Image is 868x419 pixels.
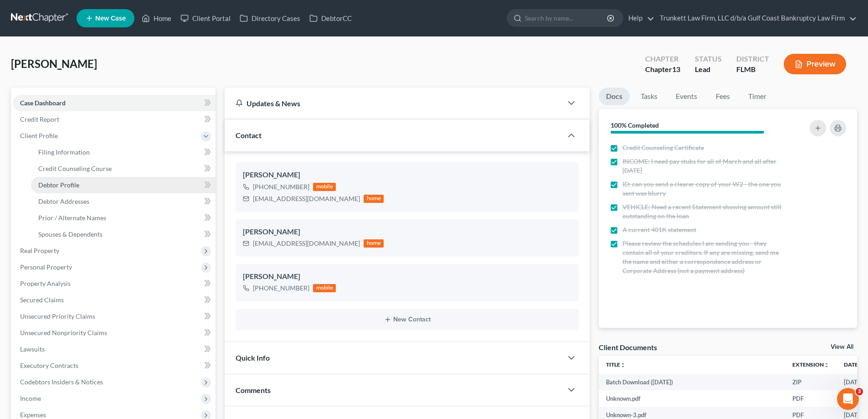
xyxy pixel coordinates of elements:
a: Spouses & Dependents [31,226,216,243]
span: Client Profile [20,132,58,140]
span: Spouses & Dependents [38,230,103,238]
span: Case Dashboard [20,99,66,107]
div: FLMB [736,64,769,75]
span: Debtor Addresses [38,197,89,205]
a: Property Analysis [13,275,216,292]
div: Chapter [645,64,680,75]
a: Case Dashboard [13,95,216,111]
span: Personal Property [20,263,72,271]
a: Filing Information [31,144,216,160]
a: Executory Contracts [13,357,216,374]
span: Contact [236,131,262,140]
span: Property Analysis [20,279,71,287]
button: Preview [784,54,846,74]
div: [EMAIL_ADDRESS][DOMAIN_NAME] [253,239,360,248]
div: mobile [313,183,336,191]
div: [PHONE_NUMBER] [253,284,309,293]
span: ID: can you send a clearer copy of your W2 - the one you sent was blurry [622,180,785,198]
a: Debtor Profile [31,177,216,193]
div: [PERSON_NAME] [243,271,571,282]
span: 13 [672,65,680,73]
span: Debtor Profile [38,181,79,189]
div: Updates & News [236,98,551,108]
a: Unsecured Nonpriority Claims [13,325,216,341]
span: INCOME: I need pay stubs for all of March and all after [DATE] [622,157,785,175]
a: Unsecured Priority Claims [13,308,216,325]
div: Status [695,54,722,64]
a: Client Portal [176,10,235,26]
a: Extensionunfold_more [792,361,829,368]
a: Directory Cases [235,10,305,26]
a: Events [668,88,704,105]
div: District [736,54,769,64]
span: Lawsuits [20,345,45,353]
div: [EMAIL_ADDRESS][DOMAIN_NAME] [253,194,360,203]
span: Secured Claims [20,296,64,304]
div: [PHONE_NUMBER] [253,182,309,191]
span: Unsecured Priority Claims [20,312,95,320]
span: Credit Report [20,115,59,123]
td: Batch Download ([DATE]) [599,374,785,390]
a: Lawsuits [13,341,216,357]
span: Income [20,394,41,402]
a: Tasks [633,88,665,105]
div: [PERSON_NAME] [243,227,571,238]
a: Home [137,10,176,26]
a: Help [624,10,654,26]
input: Search by name... [525,10,608,26]
a: View All [831,344,853,350]
span: Credit Counseling Certificate [622,143,704,152]
span: Expenses [20,411,46,419]
a: DebtorCC [305,10,356,26]
span: Comments [236,386,271,394]
a: Trunkett Law Firm, LLC d/b/a Gulf Coast Bankruptcy Law Firm [655,10,857,26]
span: Filing Information [38,148,90,156]
a: Docs [599,88,630,105]
span: A current 401K statement [622,225,696,234]
a: Titleunfold_more [606,361,626,368]
strong: 100% Completed [611,121,659,129]
td: Unknown.pdf [599,390,785,407]
span: VEHICLE: Need a recent Statement showing amount still outstanding on the loan [622,202,785,221]
div: Lead [695,64,722,75]
div: mobile [313,284,336,292]
div: [PERSON_NAME] [243,170,571,181]
div: home [364,239,384,248]
span: Unsecured Nonpriority Claims [20,329,107,336]
a: Fees [708,88,737,105]
span: Real Property [20,247,59,254]
i: unfold_more [824,362,829,368]
td: ZIP [785,374,837,390]
button: New Contact [243,316,571,323]
a: Credit Report [13,111,216,128]
iframe: Intercom live chat [837,388,859,410]
i: unfold_more [620,362,626,368]
span: New Case [95,15,126,22]
div: Client Documents [599,342,657,352]
a: Secured Claims [13,292,216,308]
span: Please review the schedules I am sending you - they contain all of your creditors. If any are mis... [622,239,785,275]
a: Timer [741,88,774,105]
a: Debtor Addresses [31,193,216,210]
span: Quick Info [236,353,270,362]
a: Credit Counseling Course [31,160,216,177]
span: Executory Contracts [20,362,78,369]
span: Prior / Alternate Names [38,214,106,222]
td: PDF [785,390,837,407]
span: Credit Counseling Course [38,165,112,172]
span: Codebtors Insiders & Notices [20,378,103,386]
span: [PERSON_NAME] [11,57,97,70]
a: Prior / Alternate Names [31,210,216,226]
div: home [364,195,384,203]
span: 3 [856,388,863,395]
div: Chapter [645,54,680,64]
